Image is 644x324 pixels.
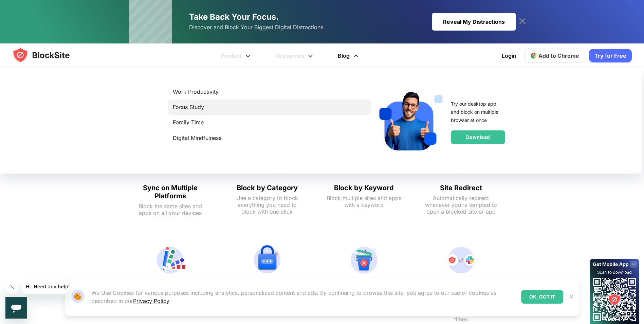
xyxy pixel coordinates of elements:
a: Resources [264,43,326,68]
span: Add to Chrome [538,52,579,59]
div: Try our desktop app and block on multiple browser at once [451,100,505,124]
text: Block multiple sites and apps with a keyword [327,195,401,208]
img: Close [569,294,574,300]
div: Reveal My Distractions [432,13,516,31]
text: Automatically redirect whenever you’re tempted to open a blocked site or app [424,195,498,215]
text: Use a category to block everything you need to block with one click [230,195,305,215]
span: Discover and Block Your Biggest Digital Distractions. [189,22,325,32]
a: Privacy Policy [133,298,169,304]
div: OK, GOT IT [521,290,563,304]
a: Add to Chrome [525,49,585,63]
text: Block by Category [230,184,305,192]
a: Login [498,48,520,64]
a: Digital Mindfulness [173,133,366,143]
iframe: Button to launch messaging window [5,297,27,319]
a: Product [209,43,264,68]
span: Hi. Need any help? [4,5,49,10]
iframe: Message from company [22,279,69,294]
iframe: Close message [5,281,19,294]
a: Download [451,130,505,144]
button: Close [567,292,576,301]
img: chrome-icon.svg [530,52,537,59]
text: Block the same sites and apps on all your devices [133,203,207,216]
text: Site Redirect [424,184,498,192]
a: Try for Free [589,49,632,62]
img: blocksite-icon.5d769676.svg [12,47,83,63]
a: Focus Study [173,103,366,112]
a: Work Productivity [173,87,366,96]
a: Family Time [173,118,366,127]
span: Take Back Your Focus. [189,12,279,22]
a: Blog [326,43,372,68]
p: We Use Cookies for various purposes including analytics, personalized content and ads. By continu... [91,289,516,305]
text: Block by Keyword [327,184,401,192]
text: Sync on Multiple Platforms [133,184,207,200]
